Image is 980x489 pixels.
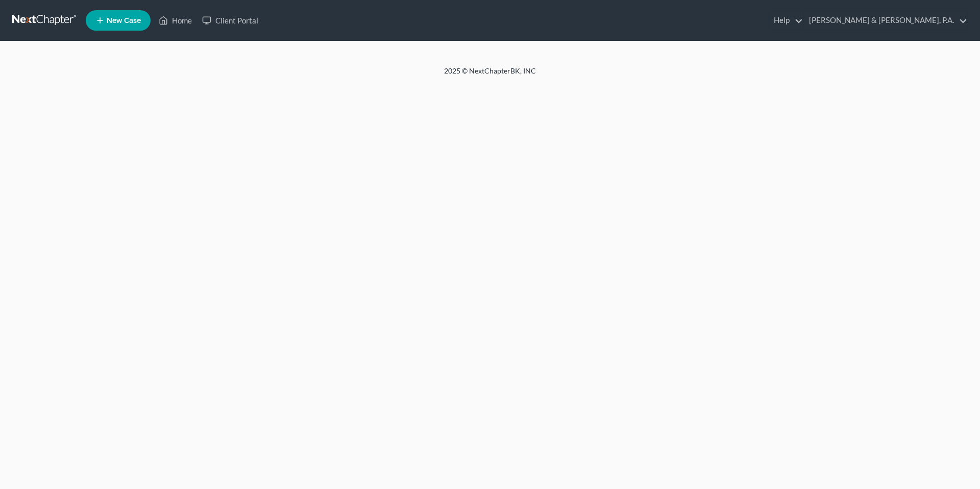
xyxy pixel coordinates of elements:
[154,11,197,30] a: Home
[199,66,781,84] div: 2025 © NextChapterBK, INC
[804,11,967,30] a: [PERSON_NAME] & [PERSON_NAME], P.A.
[86,10,151,31] new-legal-case-button: New Case
[769,11,803,30] a: Help
[197,11,263,30] a: Client Portal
